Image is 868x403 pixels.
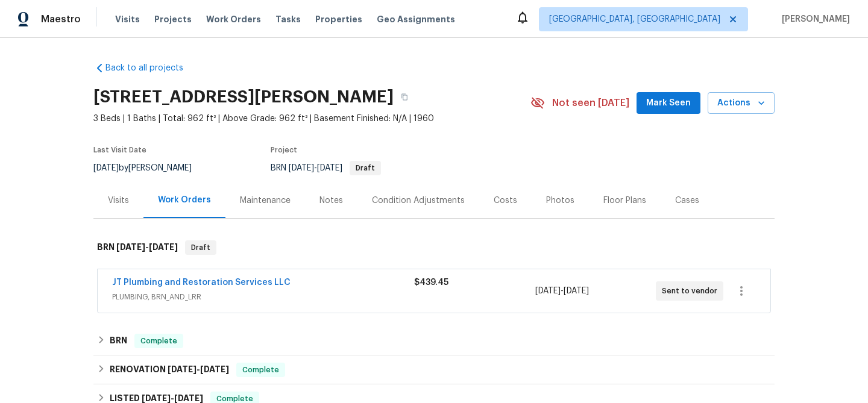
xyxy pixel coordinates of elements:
span: [DATE] [93,164,119,172]
span: [DATE] [535,287,561,295]
span: - [168,365,229,373]
span: PLUMBING, BRN_AND_LRR [112,291,414,303]
span: - [535,285,589,297]
span: Draft [186,242,215,254]
span: - [289,164,342,172]
span: - [116,243,178,251]
span: [DATE] [289,164,314,172]
div: Condition Adjustments [372,195,465,207]
span: BRN [271,164,381,172]
div: Work Orders [158,194,211,206]
button: Copy Address [394,86,415,108]
span: [DATE] [116,243,145,251]
div: Visits [108,195,129,207]
span: Mark Seen [646,96,691,111]
span: Last Visit Date [93,146,146,154]
span: Visits [115,13,140,25]
h6: RENOVATION [110,363,229,377]
div: RENOVATION [DATE]-[DATE]Complete [93,355,775,384]
button: Mark Seen [637,92,700,114]
div: Cases [675,195,699,207]
div: BRN Complete [93,326,775,355]
a: JT Plumbing and Restoration Services LLC [112,278,291,287]
div: by [PERSON_NAME] [93,161,206,175]
div: Maintenance [240,195,291,207]
span: [DATE] [564,287,589,295]
h6: BRN [110,334,127,348]
span: Projects [154,13,192,25]
span: Draft [351,164,380,172]
span: [DATE] [149,243,178,251]
span: Actions [717,96,765,111]
span: Complete [136,335,182,347]
span: [DATE] [142,394,171,402]
span: $439.45 [414,278,448,287]
span: [DATE] [317,164,342,172]
span: [DATE] [174,394,203,402]
span: Geo Assignments [377,13,455,25]
div: Floor Plans [603,195,646,207]
a: Back to all projects [93,62,209,74]
div: Photos [546,195,574,207]
span: - [142,394,203,402]
span: Work Orders [206,13,261,25]
div: Notes [319,195,343,207]
span: Sent to vendor [662,285,722,297]
span: 3 Beds | 1 Baths | Total: 962 ft² | Above Grade: 962 ft² | Basement Finished: N/A | 1960 [93,113,530,125]
div: Costs [494,195,517,207]
span: [DATE] [168,365,197,373]
div: BRN [DATE]-[DATE]Draft [93,228,775,267]
span: Complete [237,364,284,376]
span: Properties [315,13,362,25]
span: [PERSON_NAME] [777,13,850,25]
h2: [STREET_ADDRESS][PERSON_NAME] [93,91,394,103]
button: Actions [708,92,775,114]
h6: BRN [97,240,178,255]
span: Tasks [275,15,301,23]
span: [GEOGRAPHIC_DATA], [GEOGRAPHIC_DATA] [549,13,720,25]
span: Maestro [41,13,81,25]
span: [DATE] [200,365,229,373]
span: Not seen [DATE] [552,97,629,109]
span: Project [271,146,297,154]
